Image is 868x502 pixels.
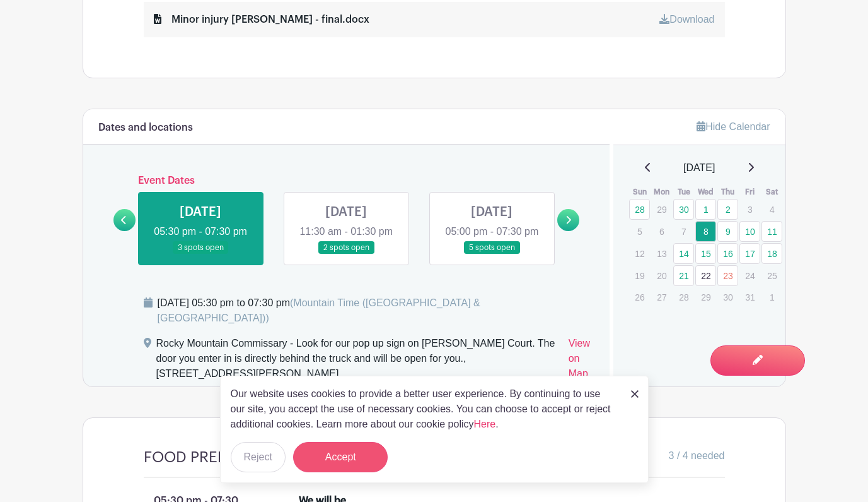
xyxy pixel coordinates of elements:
div: [DATE] 05:30 pm to 07:30 pm [158,296,595,326]
span: [DATE] [683,160,715,176]
p: 19 [629,266,650,285]
a: 21 [673,265,694,286]
p: 30 [717,287,738,307]
a: 22 [695,265,716,286]
img: close_button-5f87c8562297e5c2d7936805f587ecaba9071eb48480494691a3f1689db116b3.svg [631,390,639,398]
span: (Mountain Time ([GEOGRAPHIC_DATA] & [GEOGRAPHIC_DATA])) [158,297,480,323]
a: 28 [629,199,650,220]
p: 12 [629,244,650,263]
button: Accept [293,442,388,472]
a: 17 [739,243,760,264]
a: 8 [695,221,716,242]
h6: Dates and locations [98,122,193,134]
a: 2 [717,199,738,220]
p: 20 [651,266,672,285]
a: Hide Calendar [697,121,770,132]
a: Here [474,419,496,429]
h6: Event Dates [136,175,558,187]
th: Fri [739,186,761,198]
a: 23 [717,265,738,286]
p: Our website uses cookies to provide a better user experience. By continuing to use our site, you ... [231,386,618,432]
th: Sat [761,186,783,198]
p: 6 [651,222,672,241]
button: Reject [231,442,286,472]
a: Download [659,14,714,25]
p: 27 [651,287,672,307]
p: 5 [629,222,650,241]
p: 28 [673,287,694,307]
th: Sun [628,186,651,198]
a: 11 [761,221,782,242]
th: Tue [673,186,695,198]
h4: FOOD PREP - Rocky Mtn Commissary [144,448,406,467]
th: Wed [695,186,717,198]
a: 10 [739,221,760,242]
div: Minor injury [PERSON_NAME] - final.docx [154,12,369,27]
div: Rocky Mountain Commissary - Look for our pop up sign on [PERSON_NAME] Court. The door you enter i... [156,336,558,386]
p: 26 [629,287,650,307]
p: 24 [739,266,760,285]
a: 15 [695,243,716,264]
p: 3 [739,200,760,219]
p: 31 [739,287,760,307]
a: 16 [717,243,738,264]
p: 13 [651,244,672,263]
p: 1 [761,287,782,307]
a: 30 [673,199,694,220]
a: 18 [761,243,782,264]
p: 25 [761,266,782,285]
p: 4 [761,200,782,219]
th: Mon [651,186,673,198]
p: 29 [651,200,672,219]
th: Thu [717,186,739,198]
p: 29 [695,287,716,307]
span: 3 / 4 needed [669,448,725,463]
a: 1 [695,199,716,220]
a: 14 [673,243,694,264]
p: 7 [673,222,694,241]
a: View on Map [569,336,594,386]
a: 9 [717,221,738,242]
